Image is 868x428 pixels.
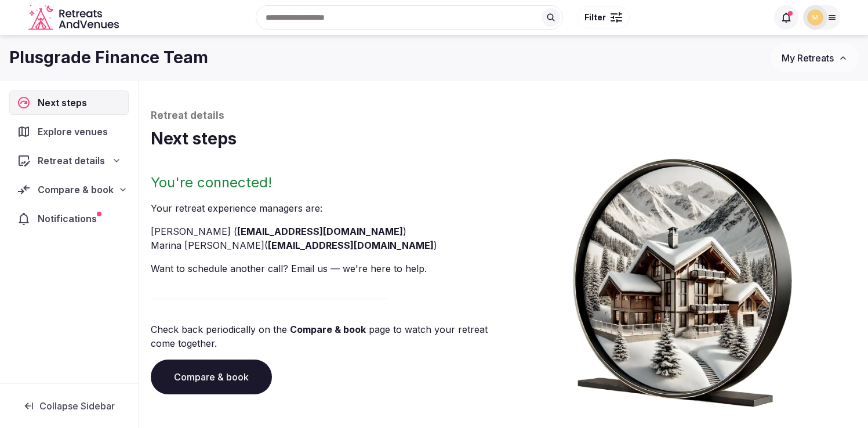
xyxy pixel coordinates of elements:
[771,43,859,72] button: My Retreats
[584,12,606,23] span: Filter
[9,393,129,419] button: Collapse Sidebar
[38,125,112,139] span: Explore venues
[9,46,208,69] h1: Plusgrade Finance Team
[38,212,101,226] span: Notifications
[290,324,366,335] a: Compare & book
[28,5,121,31] a: Visit the homepage
[782,52,834,64] span: My Retreats
[38,154,105,168] span: Retreat details
[9,119,129,144] a: Explore venues
[151,360,272,394] a: Compare & book
[268,240,434,251] a: [EMAIL_ADDRESS][DOMAIN_NAME]
[151,173,499,192] h2: You're connected!
[151,322,499,350] p: Check back periodically on the page to watch your retreat come together.
[151,201,499,215] p: Your retreat experience manager s are :
[9,90,129,115] a: Next steps
[39,400,115,412] span: Collapse Sidebar
[9,206,129,231] a: Notifications
[807,9,823,26] img: mana.vakili
[28,5,121,31] svg: Retreats and Venues company logo
[38,183,114,197] span: Compare & book
[151,128,856,150] h1: Next steps
[555,150,811,407] img: Winter chalet retreat in picture frame
[151,262,499,275] p: Want to schedule another call? Email us — we're here to help.
[151,238,499,252] li: Marina [PERSON_NAME] ( )
[577,6,630,28] button: Filter
[151,109,856,123] p: Retreat details
[237,226,403,237] a: [EMAIL_ADDRESS][DOMAIN_NAME]
[151,224,499,238] li: [PERSON_NAME] ( )
[38,96,92,110] span: Next steps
